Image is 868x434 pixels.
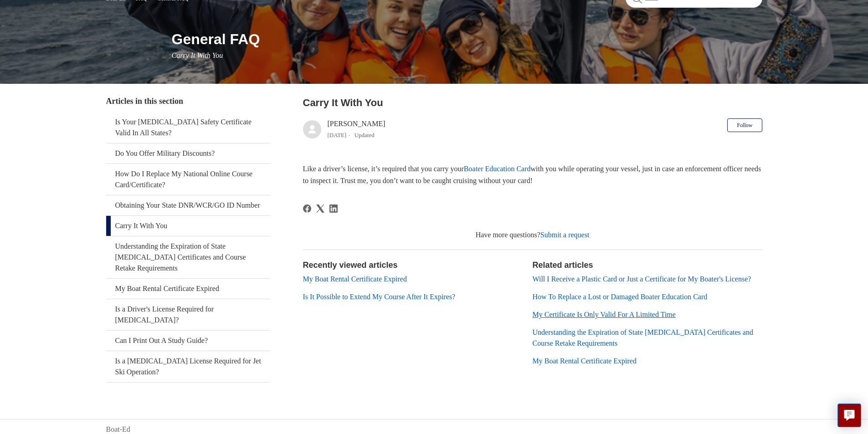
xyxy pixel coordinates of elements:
[106,195,270,215] a: Obtaining Your State DNR/WCR/GO ID Number
[533,311,676,318] a: My Certificate Is Only Valid For A Limited Time
[533,293,708,301] a: How To Replace a Lost or Damaged Boater Education Card
[106,97,183,106] span: Articles in this section
[172,51,223,59] span: Carry It With You
[303,163,762,186] p: Like a driver’s license, it’s required that you carry your with you while operating your vessel, ...
[303,293,456,301] a: Is It Possible to Extend My Course After It Expires?
[106,143,270,163] a: Do You Offer Military Discounts?
[106,299,270,330] a: Is a Driver's License Required for [MEDICAL_DATA]?
[106,351,270,382] a: Is a [MEDICAL_DATA] License Required for Jet Ski Operation?
[106,216,270,236] a: Carry It With You
[303,259,524,271] h2: Recently viewed articles
[533,259,762,271] h2: Related articles
[837,403,861,427] button: Live chat
[106,331,270,351] a: Can I Print Out A Study Guide?
[540,231,590,239] a: Submit a request
[329,204,338,213] svg: Share this page on LinkedIn
[303,230,762,240] div: Have more questions?
[106,112,270,143] a: Is Your [MEDICAL_DATA] Safety Certificate Valid In All States?
[533,357,637,365] a: My Boat Rental Certificate Expired
[303,204,311,213] svg: Share this page on Facebook
[303,275,407,283] a: My Boat Rental Certificate Expired
[106,236,270,278] a: Understanding the Expiration of State [MEDICAL_DATA] Certificates and Course Retake Requirements
[303,204,311,213] a: Facebook
[329,204,338,213] a: LinkedIn
[316,204,324,213] a: X Corp
[328,118,385,140] div: [PERSON_NAME]
[106,279,270,299] a: My Boat Rental Certificate Expired
[533,275,751,283] a: Will I Receive a Plastic Card or Just a Certificate for My Boater's License?
[727,118,762,132] button: Follow Article
[316,204,324,213] svg: Share this page on X Corp
[328,132,347,138] time: 05/31/2024, 08:06
[172,28,762,50] h1: General FAQ
[106,164,270,195] a: How Do I Replace My National Online Course Card/Certificate?
[303,95,762,110] h2: Carry It With You
[464,165,531,173] a: Boater Education Card
[533,328,753,347] a: Understanding the Expiration of State [MEDICAL_DATA] Certificates and Course Retake Requirements
[354,132,375,138] li: Updated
